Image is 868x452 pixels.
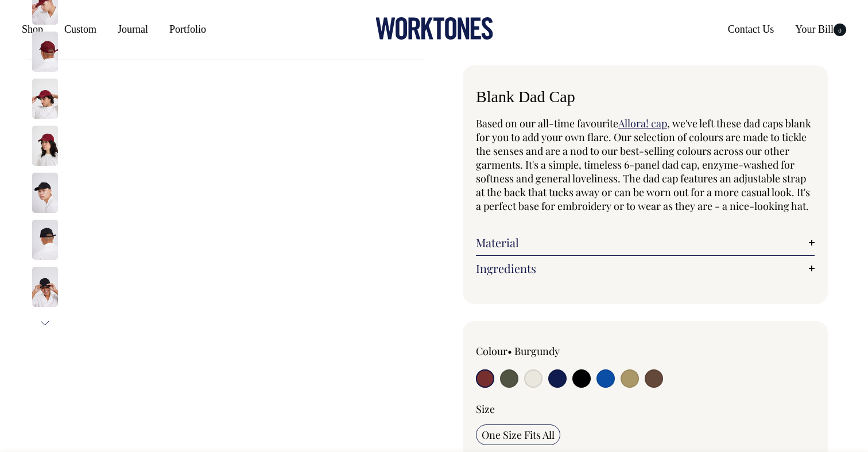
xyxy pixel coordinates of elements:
[476,402,815,416] div: Size
[36,310,53,336] button: Next
[476,344,611,358] div: Colour
[32,126,58,166] img: burgundy
[476,236,815,250] a: Material
[618,116,667,130] a: Allora! cap
[476,116,811,213] span: , we've left these dad caps blank for you to add your own flare. Our selection of colours are mad...
[834,24,846,36] span: 0
[476,262,815,275] a: Ingredients
[476,88,815,106] h1: Blank Dad Cap
[476,424,560,445] input: One Size Fits All
[32,32,58,72] img: burgundy
[790,19,851,40] a: Your Bill0
[476,116,618,130] span: Based on our all-time favourite
[514,344,560,358] label: Burgundy
[32,220,58,260] img: black
[32,79,58,119] img: burgundy
[507,344,512,358] span: •
[32,267,58,307] img: black
[17,19,48,40] a: Shop
[165,19,211,40] a: Portfolio
[482,428,555,442] span: One Size Fits All
[113,19,153,40] a: Journal
[32,173,58,213] img: black
[723,19,779,40] a: Contact Us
